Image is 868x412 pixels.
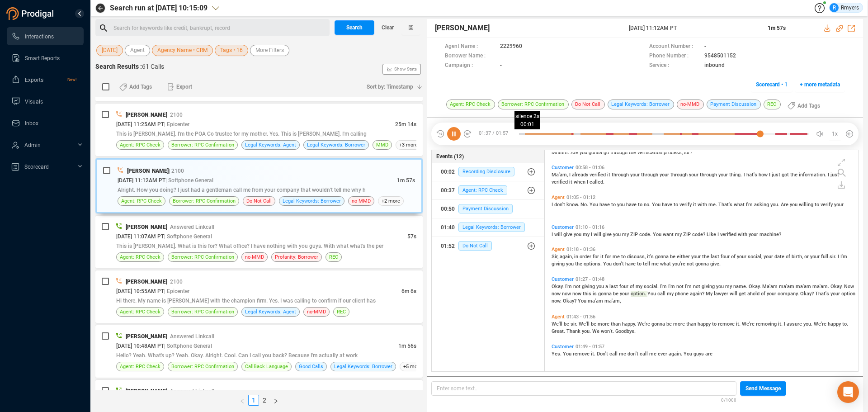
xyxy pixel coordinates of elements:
span: with [738,232,749,237]
div: [PERSON_NAME]| 2100[DATE] 10:55AM PT| Epicenter6m 6sHi there. My name is [PERSON_NAME] with the c... [95,270,423,323]
span: ma'am [779,284,796,289]
span: last [609,284,619,289]
span: your [718,172,729,178]
span: [PERSON_NAME] [126,112,167,118]
span: You [603,261,613,267]
span: in [574,254,580,260]
button: Sort by: Timestamp [361,80,423,94]
span: Show Stats [394,15,417,123]
div: 00:02 [441,165,455,179]
img: prodigal-logo [6,7,56,20]
span: or [804,254,810,260]
span: Ma'am, [552,172,569,178]
span: | Softphone General [164,233,212,240]
span: again? [690,291,706,297]
span: Add Tags [797,99,820,113]
span: [DATE] 11:07AM PT [116,233,164,240]
span: have [625,261,637,267]
span: Search [346,20,363,35]
span: gonna [655,254,670,260]
span: just [772,172,782,178]
span: R [833,3,836,12]
span: my [636,284,644,289]
span: | Answered Linkcall [167,224,214,230]
span: Borrower: RPC Confirmation [171,141,234,149]
span: Okay. [552,284,565,289]
span: not [676,284,685,289]
span: [DATE] 11:12AM PT [118,177,165,184]
span: Borrower: RPC Confirmation [173,197,236,205]
span: of [761,291,767,297]
span: verified [720,232,738,237]
span: last [711,254,721,260]
span: No. [580,202,590,208]
span: have [626,202,638,208]
span: you're [672,261,687,267]
span: REC [329,253,338,261]
span: through [641,172,660,178]
span: you [617,202,626,208]
span: through [700,172,718,178]
span: my [667,291,675,297]
button: 01:40Legal Keywords: Borrower [432,218,544,237]
button: Scorecard • 1 [751,77,793,92]
span: machine? [759,232,781,237]
span: what [734,202,746,208]
span: options. [584,261,603,267]
div: 00:50 [441,202,455,216]
span: don't [554,202,566,208]
span: either [677,254,691,260]
span: option. [631,291,647,297]
span: Are [781,202,790,208]
button: Add Tags [782,99,826,113]
span: Agent: RPC Check [458,185,507,195]
span: you [574,232,583,237]
span: me [651,261,660,267]
span: Agent: RPC Check [120,141,160,149]
span: sir? [684,150,692,156]
span: you. [770,202,781,208]
span: ZIP [683,232,692,237]
span: call [657,291,667,297]
span: I'm [660,284,668,289]
span: Payment Discussion [458,204,513,213]
span: Interactions [25,33,54,40]
span: I [769,172,772,178]
span: I'm [685,284,693,289]
span: with [698,202,708,208]
span: code? [692,232,707,237]
span: my [622,232,630,237]
span: Like [707,232,717,237]
span: to [611,202,617,208]
span: order [580,254,593,260]
span: this [583,291,593,297]
span: gonna [695,261,710,267]
span: +3 more [396,140,421,150]
span: the [575,261,584,267]
a: Smart Reports [11,49,76,67]
span: Add Tags [129,80,152,94]
span: option [841,291,855,297]
span: 57s [407,233,416,240]
li: Visuals [7,92,84,110]
span: Scorecard [24,164,49,170]
span: 1x [832,127,838,141]
span: to [815,202,821,208]
span: how [759,172,769,178]
button: [DATE] [96,45,123,56]
span: Ma'am [762,284,779,289]
span: thing. [729,172,743,178]
span: name. [733,284,749,289]
div: 00:37 [441,183,455,198]
span: your [660,172,670,178]
span: MMD [376,141,388,149]
span: will [594,232,603,237]
span: You [647,291,657,297]
button: More Filters [250,45,289,56]
span: I [838,254,840,260]
li: Smart Reports [7,49,84,67]
span: Clear [382,20,394,35]
span: More Filters [255,45,284,56]
span: of [731,254,737,260]
span: already [572,172,590,178]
